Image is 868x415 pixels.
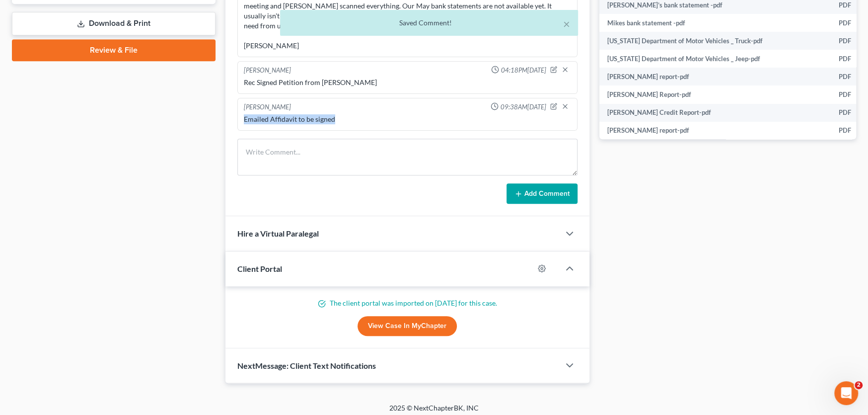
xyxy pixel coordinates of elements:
span: 09:38AM[DATE] [501,102,546,112]
button: × [563,18,570,30]
td: [US_STATE] Department of Motor Vehicles _ Truck-pdf [599,32,831,50]
span: 2 [855,381,863,389]
div: Saved Comment! [288,18,570,28]
td: [PERSON_NAME] report-pdf [599,122,831,140]
td: [PERSON_NAME] Credit Report-pdf [599,104,831,122]
span: Hire a Virtual Paralegal [237,229,319,238]
td: [US_STATE] Department of Motor Vehicles _ Jeep-pdf [599,50,831,68]
p: The client portal was imported on [DATE] for this case. [237,298,578,308]
span: Client Portal [237,264,282,273]
span: NextMessage: Client Text Notifications [237,361,376,370]
span: 04:18PM[DATE] [501,66,546,75]
button: Add Comment [506,183,578,204]
a: Review & File [12,39,216,61]
div: [PERSON_NAME] [244,66,291,76]
div: Emailed Affidavit to be signed [244,114,571,124]
div: [PERSON_NAME] [244,102,291,112]
div: Rec Signed Petition from [PERSON_NAME] [244,78,571,87]
iframe: Intercom live chat [834,381,858,405]
a: View Case in MyChapter [358,316,457,336]
td: [PERSON_NAME] Report-pdf [599,85,831,103]
td: [PERSON_NAME] report-pdf [599,68,831,85]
